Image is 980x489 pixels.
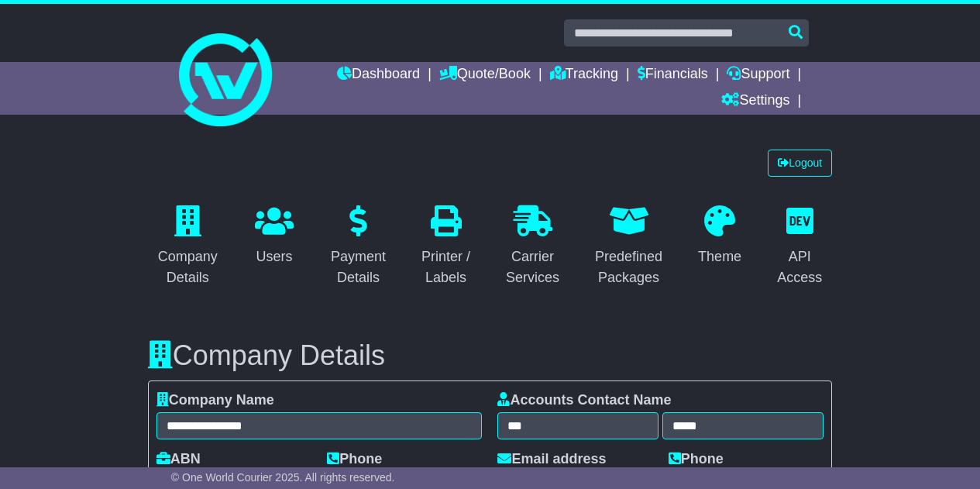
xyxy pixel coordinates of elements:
label: Email address [497,451,606,468]
label: Accounts Contact Name [497,392,671,409]
div: API Access [777,246,822,288]
a: Settings [721,88,789,115]
label: ABN [156,451,201,468]
a: Tracking [550,62,618,88]
span: © One World Courier 2025. All rights reserved. [171,471,395,484]
div: Printer / Labels [421,246,470,288]
label: Phone [327,451,382,468]
label: Phone [669,451,724,468]
a: Users [245,200,304,273]
div: Payment Details [331,246,386,288]
div: Company Details [158,246,218,288]
a: Company Details [148,200,228,294]
a: Payment Details [321,200,396,294]
a: Carrier Services [496,200,569,294]
a: Financials [638,62,708,88]
a: Predefined Packages [585,200,672,294]
div: Carrier Services [506,246,559,288]
a: Quote/Book [439,62,531,88]
div: Theme [698,246,741,267]
a: Theme [688,200,751,273]
a: Support [727,62,789,88]
a: Printer / Labels [411,200,480,294]
div: Users [255,246,294,267]
a: Dashboard [337,62,420,88]
a: Logout [768,150,832,177]
h3: Company Details [148,340,832,371]
label: Company Name [156,392,274,409]
div: Predefined Packages [595,246,662,288]
a: API Access [767,200,832,294]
